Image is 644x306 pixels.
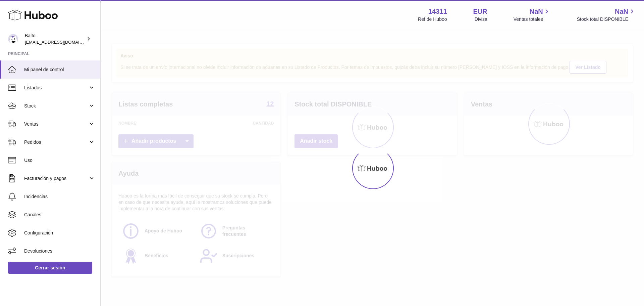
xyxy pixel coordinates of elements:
span: Listados [24,85,88,91]
span: Mi panel de control [24,67,95,73]
span: NaN [615,7,628,16]
strong: EUR [473,7,487,16]
div: Balto [25,33,85,45]
div: Ref de Huboo [418,16,447,23]
span: Stock total DISPONIBLE [577,16,636,23]
span: NaN [530,7,543,16]
img: internalAdmin-14311@internal.huboo.com [8,34,18,44]
span: Ventas [24,121,88,127]
a: NaN Ventas totales [514,7,551,23]
span: Pedidos [24,139,88,145]
strong: 14311 [428,7,447,16]
span: Canales [24,212,95,218]
span: Uso [24,157,95,164]
span: Ventas totales [514,16,551,23]
span: Facturación y pagos [24,175,88,182]
a: NaN Stock total DISPONIBLE [577,7,636,23]
div: Divisa [475,16,487,23]
span: Configuración [24,230,95,236]
span: Stock [24,103,88,109]
span: [EMAIL_ADDRESS][DOMAIN_NAME] [25,39,99,45]
a: Cerrar sesión [8,262,92,274]
span: Devoluciones [24,248,95,254]
span: Incidencias [24,193,95,200]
